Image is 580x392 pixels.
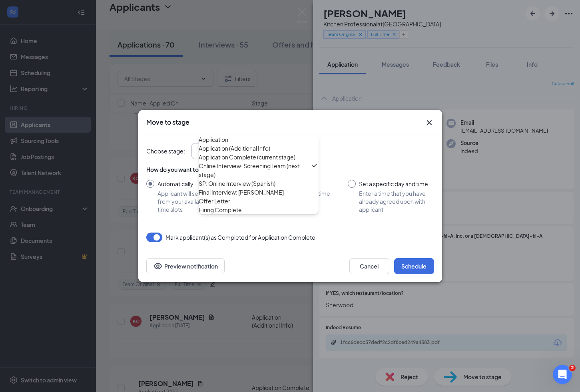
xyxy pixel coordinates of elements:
div: SP: Online Interview (Spanish) [199,179,275,188]
div: Hiring Complete [199,205,242,214]
svg: Checkmark [311,161,319,169]
span: Choose stage : [146,147,185,155]
div: Application Complete (current stage) [199,153,295,161]
div: Application [199,135,228,144]
svg: Eye [153,261,163,271]
svg: Cross [425,118,434,127]
span: 2 [569,365,576,371]
div: How do you want to schedule time with the applicant? [146,165,434,173]
button: Schedule [394,258,434,274]
button: Cancel [349,258,389,274]
div: Offer Letter [199,197,230,205]
iframe: Intercom live chat [553,365,572,384]
span: Mark applicant(s) as Completed for Application Complete [165,233,315,242]
h3: Move to stage [146,118,189,127]
div: Application (Additional Info) [199,144,270,153]
button: Close [425,118,434,127]
div: Final Interview: [PERSON_NAME] [199,188,284,197]
div: Online Interview: Screening Team (next stage) [199,161,311,179]
button: Preview notificationEye [146,258,225,274]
